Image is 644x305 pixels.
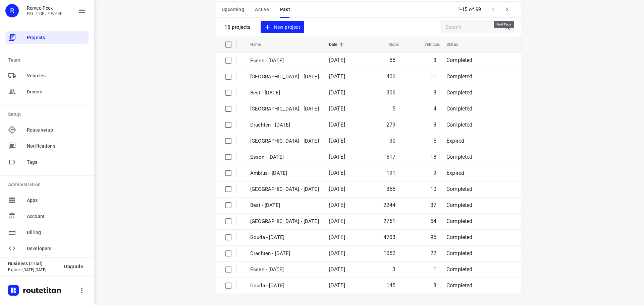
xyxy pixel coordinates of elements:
span: 1 [433,266,436,273]
p: Expires [DATE][DATE] [8,268,59,272]
p: Antwerpen - Monday [250,185,319,193]
span: 9 [433,170,436,176]
span: Completed [446,250,473,256]
span: [DATE] [329,105,345,112]
button: New project [261,21,304,33]
span: 11 [430,73,436,80]
p: Gouda - Friday [250,282,319,290]
p: Administration [8,181,89,188]
div: Notifications [5,139,89,153]
span: 2761 [383,218,396,224]
span: [DATE] [329,266,345,273]
span: 4703 [383,234,396,240]
span: 8 [433,122,436,128]
span: [DATE] [329,138,345,144]
span: [DATE] [329,170,345,176]
p: Best - [DATE] [250,89,319,97]
span: Past [280,5,290,14]
span: Expired [446,170,464,176]
div: Account [5,210,89,223]
span: Completed [446,73,473,80]
span: [DATE] [329,234,345,240]
p: Business (Trial) [8,261,59,266]
span: Completed [446,234,473,240]
span: Notifications [27,143,86,150]
p: Essen - Friday [250,266,319,274]
span: Vehicles [416,41,440,49]
span: Completed [446,122,473,128]
p: 15 projects [224,24,251,30]
div: Apps [5,194,89,207]
p: Zwolle - Monday [250,218,319,225]
div: Tags [5,155,89,169]
span: 617 [386,154,396,160]
p: Drachten - Monday [250,250,319,257]
span: Vehicles [27,72,86,79]
button: Upgrade [59,260,89,273]
span: [DATE] [329,73,345,80]
span: 8 [433,282,436,289]
span: 37 [430,202,436,208]
span: 95 [430,234,436,240]
span: Date [329,41,346,49]
p: FRUIT OP JE WERK [27,11,63,16]
span: Drivers [27,88,86,95]
span: Completed [446,57,473,63]
input: Search projects [445,22,503,32]
span: Completed [446,154,473,160]
div: Vehicles [5,69,89,82]
span: Completed [446,282,473,289]
span: Completed [446,186,473,192]
span: Apps [27,197,86,204]
span: [DATE] [329,57,345,63]
span: 365 [386,186,396,192]
span: 191 [386,170,396,176]
div: Drivers [5,85,89,98]
span: Completed [446,89,473,96]
span: [DATE] [329,89,345,96]
span: Completed [446,105,473,112]
p: Team [8,57,89,64]
p: Ambius - Monday [250,169,319,177]
div: Billing [5,226,89,239]
p: Essen - Tuesday [250,57,319,65]
p: Setup [8,111,89,118]
p: Remco Peek [27,5,63,11]
p: Essen - Monday [250,153,319,161]
span: 18 [430,154,436,160]
span: 279 [386,122,396,128]
div: Developers [5,242,89,255]
span: New project [265,23,300,31]
span: [DATE] [329,282,345,289]
span: 145 [386,282,396,289]
span: Completed [446,218,473,224]
span: Upcoming [222,5,244,14]
span: 55 [389,57,395,63]
span: [DATE] [329,122,345,128]
span: Status [446,41,467,49]
span: Stops [380,41,399,49]
span: 3 [392,266,395,273]
p: [GEOGRAPHIC_DATA] - [DATE] [250,105,319,113]
span: Account [27,213,86,220]
span: 1-15 of 99 [455,2,484,17]
p: Gouda - Monday [250,234,319,241]
span: 30 [389,138,395,144]
span: 22 [430,250,436,256]
span: [DATE] [329,186,345,192]
span: Active [255,5,269,14]
span: 10 [430,186,436,192]
span: 8 [433,89,436,96]
p: Best - Monday [250,202,319,209]
span: Upgrade [64,264,83,269]
span: 3 [433,57,436,63]
span: 306 [386,89,396,96]
span: 2244 [383,202,396,208]
span: Developers [27,245,86,252]
p: Gemeente Rotterdam - Monday [250,137,319,145]
span: Projects [27,34,86,41]
span: 5 [433,138,436,144]
p: Drachten - Tuesday [250,121,319,129]
span: Completed [446,202,473,208]
span: Previous Page [487,3,500,16]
